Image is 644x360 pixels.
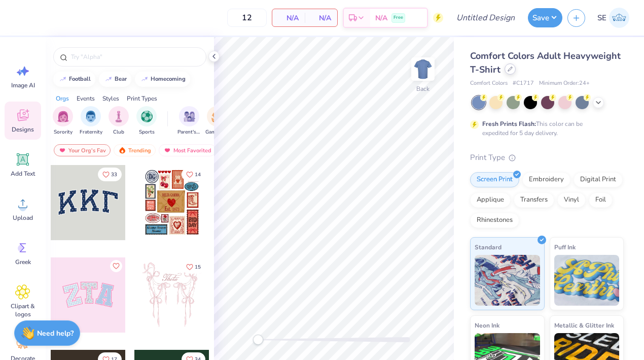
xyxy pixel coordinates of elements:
div: Transfers [514,192,554,208]
span: Club [113,128,124,136]
span: # C1717 [513,79,534,88]
button: homecoming [135,72,190,87]
img: Back [413,59,433,79]
button: filter button [53,106,73,136]
span: SE [597,12,606,24]
div: Digital Print [574,172,623,187]
input: Try "Alpha" [70,52,200,62]
span: N/A [278,13,299,23]
span: 33 [111,172,117,177]
strong: Need help? [37,329,74,338]
div: Foil [589,192,613,208]
button: bear [99,72,131,87]
button: filter button [80,106,102,136]
div: Orgs [56,94,69,103]
div: bear [115,76,127,82]
img: Puff Ink [554,255,620,306]
div: Embroidery [522,172,570,187]
span: Neon Ink [475,320,499,331]
span: Greek [15,258,31,266]
img: Sorority Image [57,111,69,122]
button: Like [182,168,205,181]
div: Styles [102,94,119,103]
div: filter for Sorority [53,106,73,136]
div: filter for Sports [136,106,157,136]
div: Print Type [470,152,624,163]
div: Your Org's Fav [54,144,111,156]
img: Standard [475,255,540,306]
div: filter for Fraternity [80,106,102,136]
span: Metallic & Glitter Ink [554,320,614,331]
div: This color can be expedited for 5 day delivery. [482,119,607,138]
img: trending.gif [118,147,126,154]
img: trend_line.gif [140,76,149,82]
img: trend_line.gif [59,76,67,82]
span: Comfort Colors [470,79,508,88]
img: trend_line.gif [104,76,113,82]
div: Trending [114,144,156,156]
span: N/A [311,13,331,23]
span: Free [393,14,403,21]
span: Designs [12,125,34,134]
div: Print Types [127,94,157,103]
img: Club Image [113,111,124,122]
span: Image AI [11,81,35,89]
div: Most Favorited [159,144,216,156]
span: Sports [139,128,155,136]
span: 14 [195,172,201,177]
input: Untitled Design [448,8,523,28]
button: filter button [177,106,201,136]
button: Like [182,260,205,274]
span: Standard [475,242,502,252]
input: – – [227,9,267,27]
div: Back [416,84,430,93]
img: most_fav.gif [58,147,66,154]
button: filter button [136,106,157,136]
div: homecoming [151,76,186,82]
div: filter for Club [109,106,129,136]
strong: Fresh Prints Flash: [482,120,536,128]
button: filter button [109,106,129,136]
button: filter button [205,106,229,136]
span: Clipart & logos [6,302,40,318]
img: Game Day Image [211,111,223,122]
span: Upload [13,214,33,222]
div: filter for Game Day [205,106,229,136]
button: Like [110,260,122,272]
div: Vinyl [557,192,586,208]
img: Sadie Eilberg [609,8,629,28]
span: Puff Ink [554,242,576,252]
span: Add Text [11,170,35,178]
button: Save [528,8,562,27]
span: Game Day [205,128,229,136]
div: filter for Parent's Weekend [177,106,201,136]
span: Minimum Order: 24 + [539,79,590,88]
span: Fraternity [80,128,102,136]
span: Comfort Colors Adult Heavyweight T-Shirt [470,50,621,76]
img: most_fav.gif [163,147,171,154]
div: Screen Print [470,172,519,187]
img: Fraternity Image [85,111,96,122]
div: Applique [470,192,511,208]
div: football [69,76,91,82]
img: Parent's Weekend Image [184,111,195,122]
span: Sorority [54,128,73,136]
button: football [53,72,95,87]
button: Like [98,168,122,181]
span: N/A [375,13,387,23]
span: 15 [195,265,201,270]
div: Accessibility label [253,335,263,345]
a: SE [593,8,634,28]
img: Sports Image [141,111,153,122]
div: Rhinestones [470,213,519,228]
div: Events [77,94,95,103]
span: Parent's Weekend [177,128,201,136]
